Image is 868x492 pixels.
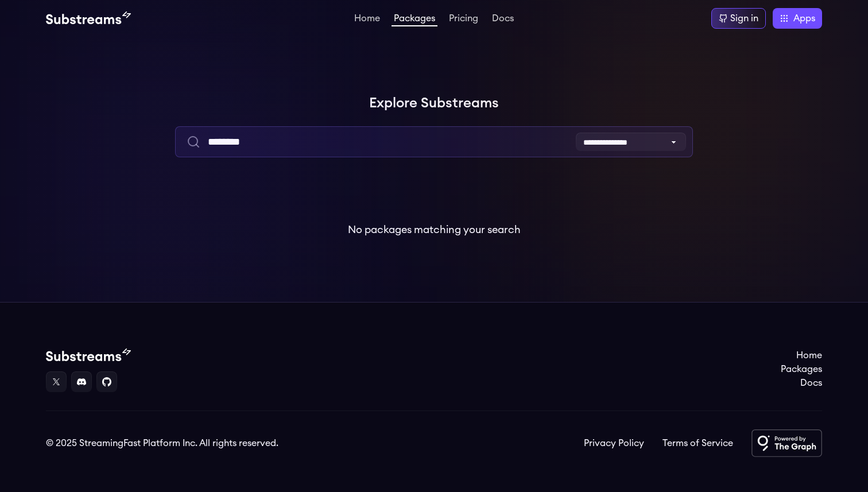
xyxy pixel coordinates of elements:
div: © 2025 StreamingFast Platform Inc. All rights reserved. [46,436,278,450]
img: Substream's logo [46,11,131,25]
a: Terms of Service [662,436,733,450]
a: Home [352,14,382,25]
h1: Explore Substreams [46,92,822,115]
div: Sign in [730,11,758,25]
a: Home [781,348,822,362]
a: Packages [781,362,822,376]
p: No packages matching your search [348,222,521,238]
a: Privacy Policy [584,436,644,450]
a: Docs [490,14,516,25]
img: Powered by The Graph [751,429,822,457]
a: Sign in [711,8,766,29]
a: Pricing [447,14,480,25]
a: Docs [781,376,822,390]
img: Substream's logo [46,348,131,362]
span: Apps [793,11,815,25]
a: Packages [392,14,437,26]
